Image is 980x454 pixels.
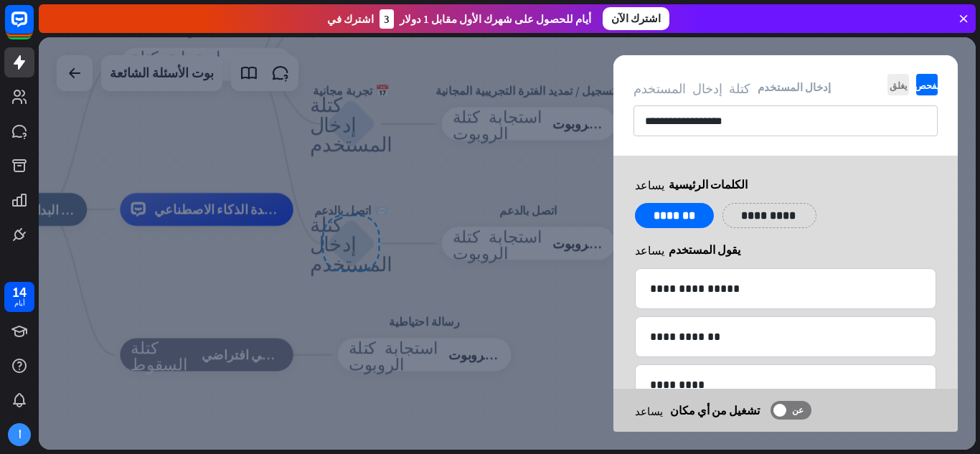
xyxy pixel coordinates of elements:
button: افتح أداة الدردشة المباشرة [11,6,55,49]
font: أيام للحصول على شهرك الأول مقابل 1 دولار [400,12,591,26]
font: يساعد [635,244,664,255]
font: 3 [384,12,390,26]
font: يساعد [635,405,663,416]
font: إدخال المستخدم [758,80,831,94]
font: يقول المستخدم [669,242,740,257]
font: عن [792,405,804,415]
font: اشترك في [327,12,374,26]
font: يفحص [915,80,940,90]
font: تشغيل من أي مكان [670,403,760,417]
font: يساعد [635,179,664,190]
a: 14 أيام [4,282,34,312]
font: كتلة إدخال المستخدم [633,81,750,94]
font: أيام [14,298,25,308]
font: اشترك الآن [611,11,661,25]
font: 14 [12,283,27,301]
font: يغلق [890,80,908,90]
font: الكلمات الرئيسية [669,177,748,191]
font: أ [19,430,21,440]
